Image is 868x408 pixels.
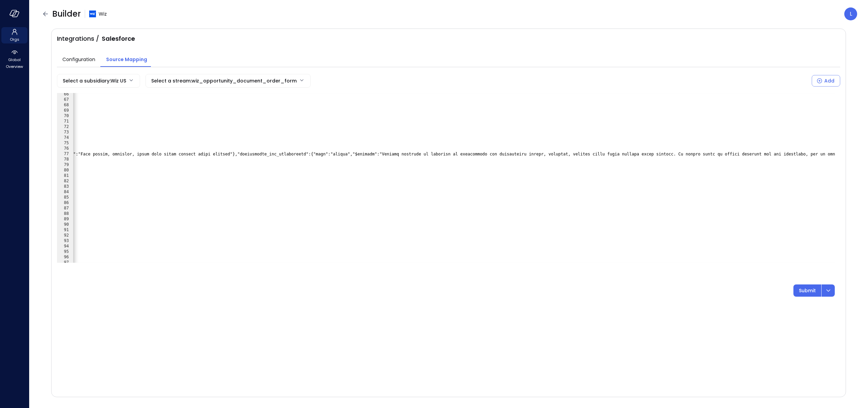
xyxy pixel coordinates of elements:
div: 91 [57,227,73,233]
span: Wiz [99,10,107,18]
div: Add [824,77,834,85]
div: Select a subsidiary : Wiz US [63,74,126,87]
span: Configuration [62,56,95,63]
div: 92 [57,233,73,238]
div: 71 [57,119,73,124]
div: 70 [57,113,73,119]
div: 79 [57,162,73,168]
div: 90 [57,222,73,227]
span: Integrations / [57,34,99,43]
div: 77 [57,151,73,157]
div: 78 [57,157,73,162]
button: Add [812,75,840,87]
div: 87 [57,206,73,211]
div: Button group with a nested menu [793,284,835,297]
div: Orgs [1,27,27,43]
div: 82 [57,179,73,184]
div: Select a stream : wiz_opportunity_document_order_form [151,74,297,87]
div: 81 [57,173,73,179]
span: Orgs [10,36,19,43]
div: 75 [57,141,73,146]
p: L [850,10,852,18]
div: 66 [57,92,73,97]
span: Salesforce [102,34,135,43]
div: 76 [57,146,73,151]
button: dropdown-icon-button [821,284,835,297]
div: 85 [57,195,73,200]
div: 97 [57,260,73,265]
div: 83 [57,184,73,189]
div: 72 [57,124,73,130]
div: 89 [57,217,73,222]
div: 93 [57,238,73,244]
div: 94 [57,244,73,249]
div: 68 [57,103,73,108]
div: 69 [57,108,73,113]
div: Lee [844,7,857,20]
div: Global Overview [1,48,27,71]
div: 74 [57,135,73,141]
button: Submit [793,284,821,297]
span: Builder [52,8,81,19]
div: 96 [57,255,73,260]
div: 84 [57,189,73,195]
span: Global Overview [4,56,25,70]
div: 95 [57,249,73,255]
div: 73 [57,130,73,135]
div: 88 [57,211,73,217]
div: 86 [57,200,73,206]
div: Select a Subsidiary to add a new Stream [812,74,840,88]
img: cfcvbyzhwvtbhao628kj [89,11,96,17]
div: 67 [57,97,73,103]
div: 80 [57,168,73,173]
p: Submit [799,287,816,294]
span: Source Mapping [106,56,147,63]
